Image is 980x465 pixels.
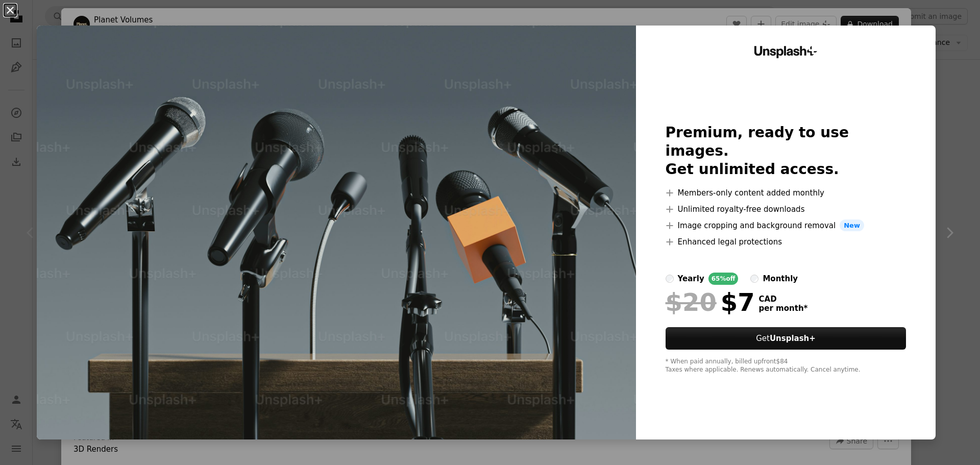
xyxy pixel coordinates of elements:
[666,327,906,350] button: GetUnsplash+
[666,219,906,232] li: Image cropping and background removal
[666,289,755,315] div: $7
[666,358,906,374] div: * When paid annually, billed upfront $84 Taxes where applicable. Renews automatically. Cancel any...
[666,187,906,199] li: Members-only content added monthly
[763,273,798,285] div: monthly
[666,203,906,215] li: Unlimited royalty-free downloads
[840,219,864,232] span: New
[750,275,758,283] input: monthly
[770,334,816,343] strong: Unsplash+
[666,124,906,179] h2: Premium, ready to use images. Get unlimited access.
[759,304,808,313] span: per month *
[666,289,717,315] span: $20
[678,273,704,285] div: yearly
[759,295,808,304] span: CAD
[708,273,739,285] div: 65% off
[666,275,674,283] input: yearly65%off
[666,236,906,248] li: Enhanced legal protections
